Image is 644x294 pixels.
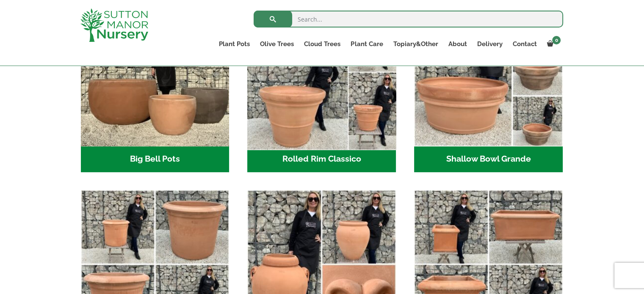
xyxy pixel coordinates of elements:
[507,38,542,50] a: Contact
[414,146,563,173] h2: Shallow Bowl Grande
[388,38,443,50] a: Topiary&Other
[472,38,507,50] a: Delivery
[254,11,563,27] input: Search...
[255,38,299,50] a: Olive Trees
[214,38,255,50] a: Plant Pots
[443,38,472,50] a: About
[247,146,396,173] h2: Rolled Rim Classico
[81,146,229,173] h2: Big Bell Pots
[552,36,561,44] span: 0
[299,38,345,50] a: Cloud Trees
[542,38,563,50] a: 0
[80,8,148,42] img: logo
[345,38,388,50] a: Plant Care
